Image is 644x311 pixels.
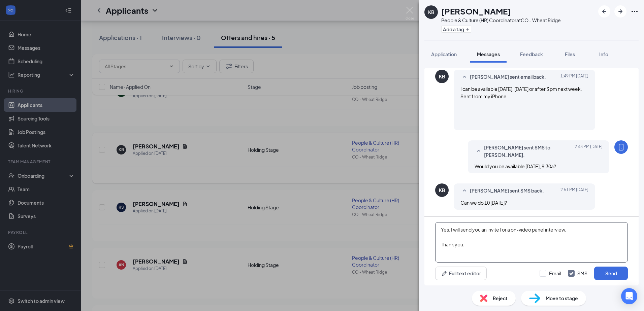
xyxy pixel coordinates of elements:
[493,295,508,302] span: Reject
[546,295,578,302] span: Move to stage
[460,93,588,100] div: Sent from my iPhone
[441,26,471,33] button: PlusAdd a tag
[465,27,470,31] svg: Plus
[477,51,500,57] span: Messages
[439,187,445,194] div: KB
[439,73,445,80] div: KB
[441,5,511,17] h1: [PERSON_NAME]
[460,187,469,195] svg: SmallChevronUp
[470,73,546,81] span: [PERSON_NAME] sent email back.
[460,73,469,81] svg: SmallChevronUp
[614,5,626,18] button: ArrowRight
[616,7,624,15] svg: ArrowRight
[560,73,588,81] span: [DATE] 1:49 PM
[600,7,608,15] svg: ArrowLeftNew
[631,7,639,15] svg: Ellipses
[428,9,434,15] div: KB
[475,147,483,155] svg: SmallChevronUp
[460,200,507,206] span: Can we do 10 [DATE]?
[470,187,544,195] span: [PERSON_NAME] sent SMS back.
[520,51,543,57] span: Feedback
[475,163,556,169] span: Would you be available [DATE], 9:30a?
[435,222,628,263] textarea: Yes, I will send you an invite for a on-video panel interview. Thank you.
[484,144,572,159] span: [PERSON_NAME] sent SMS to [PERSON_NAME].
[435,267,487,280] button: Full text editorPen
[565,51,575,57] span: Files
[598,5,610,18] button: ArrowLeftNew
[441,17,561,24] div: People & Culture (HR) Coordinator at CO - Wheat Ridge
[431,51,457,57] span: Application
[560,187,588,195] span: [DATE] 2:51 PM
[621,288,637,304] div: Open Intercom Messenger
[441,270,448,277] svg: Pen
[617,143,625,151] svg: MobileSms
[460,86,588,127] span: I can be available [DATE], [DATE] or after 3 pm next week.
[599,51,608,57] span: Info
[575,144,603,159] span: [DATE] 2:48 PM
[594,267,628,280] button: Send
